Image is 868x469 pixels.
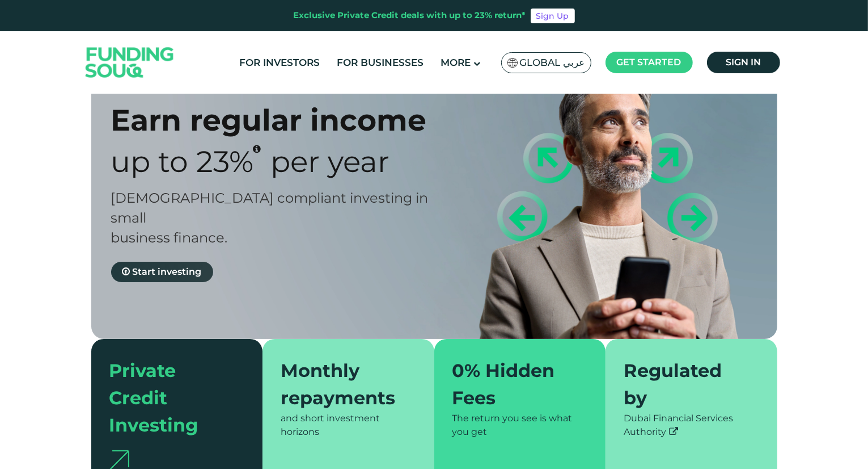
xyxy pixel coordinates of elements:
[133,266,202,277] span: Start investing
[452,412,588,439] div: The return you see is what you get
[281,412,416,439] div: and short investment horizons
[334,53,426,72] a: For Businesses
[111,190,429,246] span: [DEMOGRAPHIC_DATA] compliant investing in small business finance.
[236,53,323,72] a: For Investors
[624,412,759,439] div: Dubai Financial Services Authority
[531,9,575,23] a: Sign Up
[624,357,746,412] div: Regulated by
[294,9,526,22] div: Exclusive Private Credit deals with up to 23% return*
[271,144,390,179] span: Per Year
[253,144,261,153] i: 23% IRR (expected) ~ 15% Net yield (expected)
[281,357,403,412] div: Monthly repayments
[707,52,780,73] a: Sign in
[441,57,471,68] span: More
[111,102,454,138] div: Earn regular income
[452,357,574,412] div: 0% Hidden Fees
[109,357,231,439] div: Private Credit Investing
[520,56,585,69] span: Global عربي
[111,144,254,179] span: Up to 23%
[507,58,518,68] img: SA Flag
[617,57,681,68] span: Get started
[109,450,129,469] img: arrow
[726,57,761,68] span: Sign in
[111,262,213,282] a: Start investing
[74,34,185,91] img: Logo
